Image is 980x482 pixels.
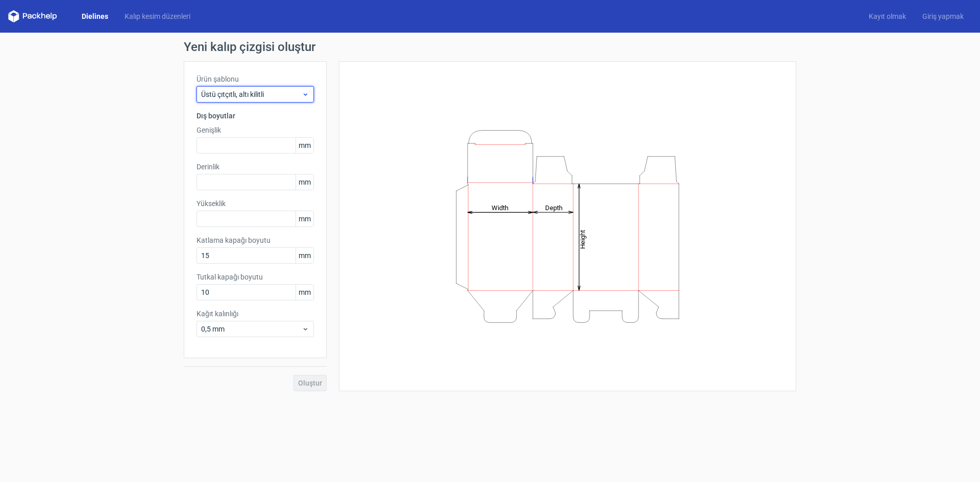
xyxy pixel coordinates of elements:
[201,325,225,333] font: 0,5 mm
[579,230,586,248] tspan: Height
[922,12,964,20] font: Giriş yapmak
[299,251,311,260] font: mm
[861,11,914,21] a: Kayıt olmak
[197,236,271,244] font: Katlama kapağı boyutu
[197,273,263,281] font: Tutkal kapağı boyutu
[82,12,108,20] font: Dielines
[201,90,264,98] font: Üstü çıtçıtlı, altı kilitli
[869,12,906,20] font: Kayıt olmak
[299,141,311,149] font: mm
[914,11,972,21] a: Giriş yapmak
[197,126,221,134] font: Genişlik
[125,12,190,20] font: Kalıp kesim düzenleri
[299,215,311,223] font: mm
[197,112,235,120] font: Dış boyutlar
[545,204,562,211] tspan: Depth
[116,11,199,21] a: Kalıp kesim düzenleri
[197,199,226,208] font: Yükseklik
[184,40,315,54] font: Yeni kalıp çizgisi oluştur
[299,178,311,186] font: mm
[492,204,508,211] tspan: Width
[73,11,116,21] a: Dielines
[197,310,238,318] font: Kağıt kalınlığı
[299,288,311,296] font: mm
[197,163,219,171] font: Derinlik
[197,75,239,83] font: Ürün şablonu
